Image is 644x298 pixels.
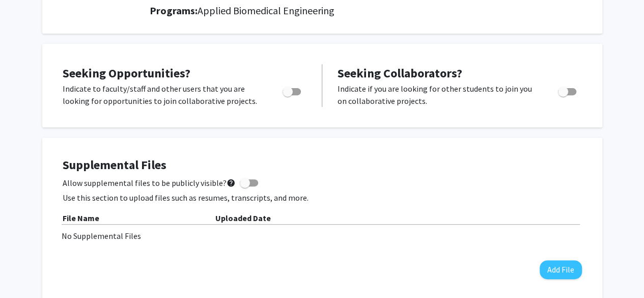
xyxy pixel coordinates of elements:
[150,5,584,17] h2: Programs:
[63,177,236,189] span: Allow supplemental files to be publicly visible?
[62,230,583,242] div: No Supplemental Files
[63,213,99,223] b: File Name
[63,158,582,173] h4: Supplemental Files
[278,83,306,98] div: Toggle
[198,4,334,17] span: Applied Biomedical Engineering
[554,83,582,98] div: Toggle
[227,177,236,189] mat-icon: help
[215,213,271,223] b: Uploaded Date
[8,252,43,290] iframe: Chat
[63,65,190,81] span: Seeking Opportunities?
[63,83,263,107] p: Indicate to faculty/staff and other users that you are looking for opportunities to join collabor...
[540,260,582,279] button: Add File
[338,65,462,81] span: Seeking Collaborators?
[338,83,539,107] p: Indicate if you are looking for other students to join you on collaborative projects.
[63,192,582,204] p: Use this section to upload files such as resumes, transcripts, and more.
